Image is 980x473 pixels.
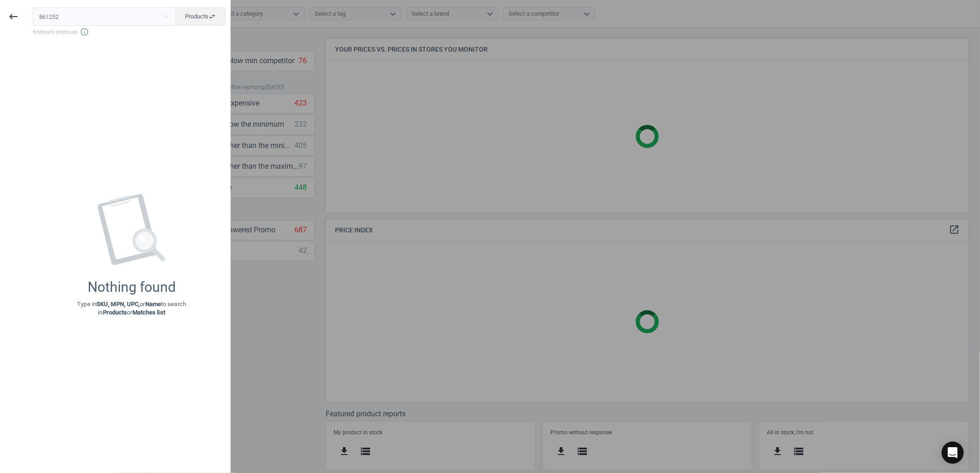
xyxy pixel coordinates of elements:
[132,309,165,316] strong: Matches list
[145,301,161,307] strong: Name
[33,27,226,36] span: Keyboard shortcuts
[8,11,19,22] i: keyboard_backspace
[77,300,186,317] p: Type in or to search in or
[942,442,964,464] div: Open Intercom Messenger
[80,27,89,36] i: info_outline
[103,309,127,316] strong: Products
[175,7,226,26] button: Productsswap_horiz
[158,12,172,21] button: Close
[185,12,216,21] span: Products
[3,6,24,28] button: keyboard_backspace
[88,279,176,296] div: Nothing found
[96,301,140,307] strong: SKU, MPN, UPC,
[33,7,176,26] input: Enter the SKU or product name
[209,13,216,20] i: swap_horiz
